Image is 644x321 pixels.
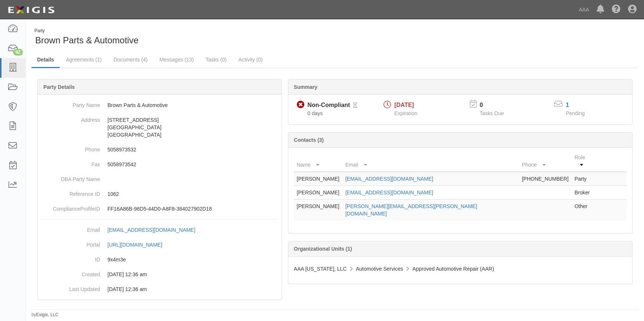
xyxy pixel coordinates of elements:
a: Messages (13) [154,52,199,67]
dt: Address [41,113,100,124]
td: [PHONE_NUMBER] [519,172,571,186]
th: Role [571,151,597,172]
a: Tasks (0) [200,52,232,67]
dd: 03/10/2023 12:36 am [41,282,279,297]
a: 1 [566,102,569,108]
td: [PERSON_NAME] [294,186,342,200]
b: Party Details [43,84,75,90]
td: [PERSON_NAME] [294,172,342,186]
span: Expiration [394,110,417,116]
dt: Last Updated [41,282,100,293]
dd: Brown Parts & Automotive [41,98,279,113]
span: Brown Parts & Automotive [35,35,139,45]
span: [DATE] [394,102,414,108]
td: Party [571,172,597,186]
b: Summary [294,84,318,90]
b: Contacts (3) [294,137,324,143]
div: Party [34,28,139,34]
a: Agreements (1) [60,52,107,67]
dt: ComplianceProfileID [41,201,100,213]
a: Documents (4) [108,52,153,67]
dt: Created [41,267,100,278]
span: Pending [566,110,585,116]
dt: DBA Party Name [41,172,100,183]
th: Email [342,151,519,172]
small: by [31,312,59,318]
a: AAA [575,2,593,17]
dt: Email [41,223,100,234]
img: logo-5460c22ac91f19d4615b14bd174203de0afe785f0fc80cf4dbbc73dc1793850b.png [6,3,57,17]
span: Automotive Services [356,266,404,272]
a: Activity (0) [233,52,268,67]
dd: 03/10/2023 12:36 am [41,267,279,282]
dt: Fax [41,157,100,168]
p: 1062 [107,190,279,198]
dt: ID [41,252,100,263]
td: Broker [571,186,597,200]
td: [PERSON_NAME] [294,200,342,221]
dd: [STREET_ADDRESS] [GEOGRAPHIC_DATA] [GEOGRAPHIC_DATA] [41,113,279,142]
dd: 9x4m3e [41,252,279,267]
b: Organizational Units (1) [294,246,352,252]
span: Approved Automotive Repair (AAR) [412,266,494,272]
i: Pending Review [353,103,357,108]
dt: Reference ID [41,187,100,198]
th: Phone [519,151,571,172]
span: Tasks Due [479,110,504,116]
i: Help Center - Complianz [612,5,621,14]
a: [PERSON_NAME][EMAIL_ADDRESS][PERSON_NAME][DOMAIN_NAME] [345,203,477,217]
i: Non-Compliant [297,101,305,109]
dt: Portal [41,237,100,248]
a: Details [31,52,60,68]
div: 92 [13,49,23,56]
a: Exigis, LLC [36,312,59,317]
div: Brown Parts & Automotive [31,28,329,47]
p: 0 [479,101,513,110]
a: [EMAIL_ADDRESS][DOMAIN_NAME] [345,190,433,195]
a: [URL][DOMAIN_NAME] [107,242,170,248]
div: Non-Compliant [308,101,350,110]
a: [EMAIL_ADDRESS][DOMAIN_NAME] [345,176,433,182]
span: AAA [US_STATE], LLC [294,266,347,272]
div: [EMAIL_ADDRESS][DOMAIN_NAME] [107,226,195,234]
td: Other [571,200,597,221]
dt: Party Name [41,98,100,109]
a: [EMAIL_ADDRESS][DOMAIN_NAME] [107,227,203,233]
span: Since 10/15/2025 [308,110,323,116]
dd: 5058973542 [41,157,279,172]
dd: 5058973532 [41,142,279,157]
p: FF16A86B-98D5-44D0-A8F8-384027902D18 [107,205,279,213]
dt: Phone [41,142,100,153]
th: Name [294,151,342,172]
